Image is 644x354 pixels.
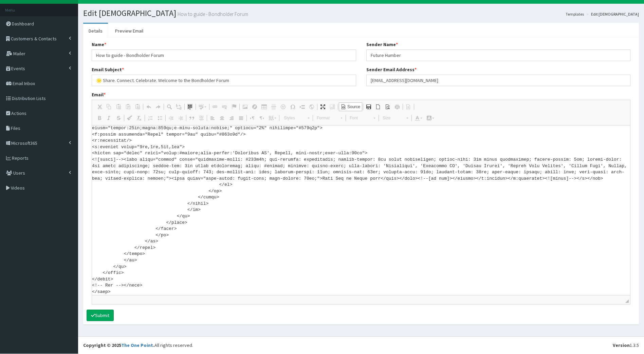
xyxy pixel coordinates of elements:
a: Image [240,102,250,111]
a: Templates [404,102,413,111]
a: Insert Special Character [288,102,297,111]
a: Bold (Ctrl+B) [95,114,104,122]
a: Remove Format [134,114,144,122]
a: Copy Formatting (Ctrl+Shift+C) [125,114,134,122]
a: Templates [566,11,584,17]
span: Actions [11,110,26,116]
a: Insert Horizontal Line [269,102,278,111]
div: 1.3.5 [613,342,639,349]
li: Edit [DEMOGRAPHIC_DATA] [585,11,639,17]
label: Sender Name [366,41,398,48]
span: Styles [280,114,304,122]
label: Sender Email Address [366,66,417,73]
a: Format [313,113,346,123]
span: Format [313,114,337,122]
button: Submit [87,310,114,321]
a: Cut (Ctrl+X) [95,102,104,111]
a: Set language [266,114,278,122]
a: Increase Indent [176,114,185,122]
a: Link (Ctrl+L) [210,102,220,111]
a: Redo (Ctrl+Y) [153,102,163,111]
a: Insert/Remove Numbered List [146,114,155,122]
span: Users [13,170,25,176]
a: Show Blocks [328,102,337,111]
a: Spell Checker [197,102,208,111]
b: Version [613,342,630,348]
a: Strikethrough [114,114,123,122]
span: Font [346,114,370,122]
a: Save [364,102,373,111]
a: Insert/Remove Bulleted List [155,114,165,122]
a: Paste as plain text (Ctrl+Shift+V) [123,102,133,111]
a: Insert Page Break for Printing [297,102,307,111]
h1: Edit [DEMOGRAPHIC_DATA] [83,9,639,18]
a: Create Div Container [197,114,206,122]
small: How to guide - Bondholder Forum [176,12,248,17]
a: Align Right [227,114,236,122]
span: Dashboard [12,21,34,27]
a: Replace [174,102,184,111]
strong: Copyright © 2025 . [83,342,154,348]
a: Font [346,113,379,123]
a: Find [165,102,174,111]
a: Decrease Indent [166,114,176,122]
a: Details [83,24,108,38]
a: Styles [280,113,313,123]
a: Paste from Word [133,102,142,111]
a: Maximize [318,102,328,111]
span: Customers & Contacts [11,36,57,42]
a: Flash [250,102,259,111]
a: Undo (Ctrl+Z) [144,102,153,111]
span: Distribution Lists [12,95,46,101]
a: Print [392,102,402,111]
span: Microsoft365 [11,140,37,146]
a: Text Color [412,114,424,122]
span: Resize [625,299,629,303]
a: Background Color [424,114,436,122]
a: Italic (Ctrl+I) [104,114,114,122]
label: Email Subject [92,66,124,73]
label: Name [92,41,106,48]
span: Email Inbox [13,80,35,86]
a: Unlink [220,102,229,111]
a: Table [259,102,269,111]
a: Text direction from left to right [247,114,257,122]
span: Reports [12,155,29,161]
a: Align Left [208,114,217,122]
span: Size [379,114,403,122]
a: Anchor [229,102,239,111]
span: Files [11,125,20,131]
span: Mailer [13,51,25,57]
a: Text direction from right to left [257,114,266,122]
label: Email [92,91,106,98]
a: Block Quote [187,114,197,122]
a: Source [339,102,362,111]
span: Videos [11,185,25,191]
span: Source [346,104,360,110]
a: Size [379,113,412,123]
span: Events [11,65,25,72]
a: Copy (Ctrl+C) [104,102,114,111]
a: Preview [383,102,392,111]
footer: All rights reserved. [78,336,644,354]
a: The One Point [121,342,153,348]
a: Smiley [278,102,288,111]
a: Preview Email [110,24,149,38]
textarea: Rich Text Editor, email_body [92,125,630,295]
a: IFrame [307,102,316,111]
a: Select All [185,102,195,111]
a: Paste (Ctrl+V) [114,102,123,111]
a: Center [217,114,227,122]
a: Justify [236,114,246,122]
a: New Page [373,102,383,111]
